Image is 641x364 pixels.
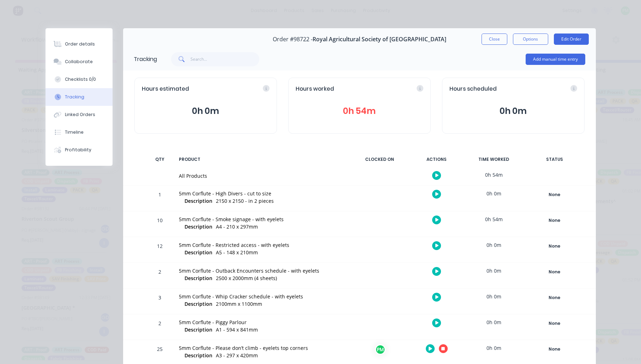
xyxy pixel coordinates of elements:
div: 5mm Corflute - Restricted access - with eyelets [179,241,345,249]
div: 0h 0m [467,289,520,304]
div: CLOCKED ON [353,152,406,167]
span: Order #98722 - [273,36,313,43]
button: None [529,216,580,225]
button: 0h 54m [296,104,423,118]
span: Hours worked [296,85,334,93]
div: Tracking [65,94,84,100]
div: PRODUCT [175,152,349,167]
div: Checklists 0/0 [65,76,96,83]
span: A1 - 594 x 841mm [216,326,258,333]
button: Options [513,34,548,45]
div: 0h 54m [467,211,520,227]
div: 5mm Corflute - Smoke signage - with eyelets [179,216,345,223]
div: 5mm Corflute - Please don’t climb - eyelets top corners [179,344,345,352]
div: None [529,345,580,354]
div: Linked Orders [65,111,95,118]
div: 2 [149,315,170,340]
button: None [529,267,580,277]
span: Description [185,300,212,308]
button: None [529,344,580,354]
span: Description [185,223,212,230]
button: None [529,318,580,328]
button: Add manual time entry [526,54,585,65]
button: Checklists 0/0 [46,71,113,88]
button: Order details [46,35,113,53]
span: Hours scheduled [449,85,497,93]
div: Timeline [65,129,84,135]
div: STATUS [525,152,585,167]
button: Linked Orders [46,106,113,123]
div: 0h 0m [467,340,520,356]
span: Description [185,249,212,256]
span: Royal Agricultural Society of [GEOGRAPHIC_DATA] [313,36,446,43]
span: Description [185,352,212,359]
div: 5mm Corflute - Outback Encounters schedule - with eyelets [179,267,345,274]
div: None [529,267,580,277]
div: 0h 54m [467,167,520,183]
div: None [529,319,580,328]
button: Tracking [46,88,113,106]
div: All Products [179,172,345,180]
div: 3 [149,290,170,314]
span: Description [185,274,212,282]
span: 2100mm x 1100mm [216,301,262,307]
span: A5 - 148 x 210mm [216,249,258,256]
button: Profitability [46,141,113,159]
input: Search... [191,52,259,66]
div: Collaborate [65,59,93,65]
div: None [529,216,580,225]
div: PM [375,344,386,355]
span: Description [185,197,212,205]
div: 12 [149,238,170,262]
button: Edit Order [554,34,589,45]
div: Profitability [65,147,91,153]
div: 5mm Corflute - Whip Cracker schedule - with eyelets [179,293,345,300]
div: Tracking [134,55,157,63]
button: 0h 0m [449,104,577,118]
div: 5mm Corflute - High Divers - cut to size [179,190,345,197]
span: 2500 x 2000mm (4 sheets) [216,275,277,281]
button: None [529,241,580,251]
button: 0h 0m [142,104,270,118]
span: Description [185,326,212,333]
button: None [529,190,580,200]
div: None [529,190,580,199]
div: 2 [149,264,170,288]
div: 1 [149,187,170,211]
div: Order details [65,41,95,47]
div: 10 [149,212,170,237]
span: A3 - 297 x 420mm [216,352,258,359]
button: None [529,293,580,303]
div: ACTIONS [410,152,463,167]
button: Close [482,34,507,45]
span: A4 - 210 x 297mm [216,223,258,230]
span: Hours estimated [142,85,189,93]
button: Collaborate [46,53,113,71]
span: 2150 x 2150 - in 2 pieces [216,198,274,204]
div: 0h 0m [467,314,520,330]
div: 0h 0m [467,186,520,201]
div: None [529,293,580,302]
button: Timeline [46,123,113,141]
div: TIME WORKED [467,152,520,167]
div: 0h 0m [467,263,520,279]
div: 5mm Corflute - Piggy Parlour [179,318,345,326]
div: 0h 0m [467,237,520,253]
div: QTY [149,152,170,167]
div: None [529,242,580,251]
